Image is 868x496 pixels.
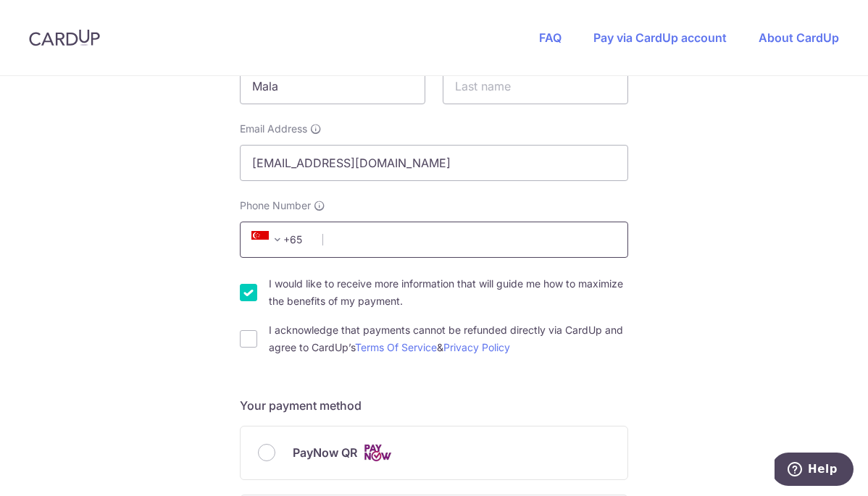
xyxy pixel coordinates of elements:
span: PayNow QR [293,444,357,461]
img: Cards logo [363,444,392,462]
div: PayNow QR Cards logo [258,444,610,462]
a: Privacy Policy [443,341,510,353]
span: +65 [247,231,312,248]
input: Email address [240,145,628,181]
a: FAQ [539,30,562,45]
label: I acknowledge that payments cannot be refunded directly via CardUp and agree to CardUp’s & [269,321,628,356]
span: Email Address [240,122,307,136]
span: Phone Number [240,198,311,213]
img: CardUp [29,29,100,46]
a: About CardUp [759,30,839,45]
label: I would like to receive more information that will guide me how to maximize the benefits of my pa... [269,275,628,310]
input: First name [240,68,425,104]
iframe: Opens a widget where you can find more information [775,453,854,489]
a: Pay via CardUp account [593,30,727,45]
span: +65 [251,231,286,248]
input: Last name [443,68,628,104]
h5: Your payment method [240,397,628,414]
a: Terms Of Service [355,341,437,353]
